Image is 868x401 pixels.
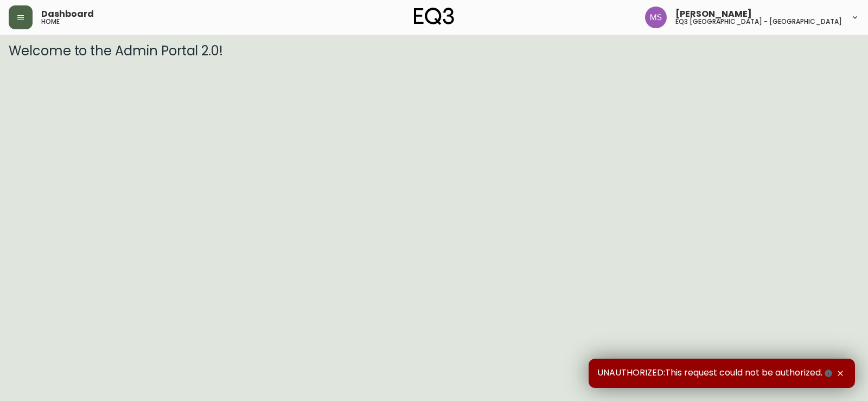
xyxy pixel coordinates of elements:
[41,18,60,25] h5: home
[414,8,454,25] img: logo
[9,43,859,59] h3: Welcome to the Admin Portal 2.0!
[645,7,667,28] img: 1b6e43211f6f3cc0b0729c9049b8e7af
[597,367,834,379] span: UNAUTHORIZED:This request could not be authorized.
[675,10,752,18] span: [PERSON_NAME]
[41,10,94,18] span: Dashboard
[675,18,842,25] h5: eq3 [GEOGRAPHIC_DATA] - [GEOGRAPHIC_DATA]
